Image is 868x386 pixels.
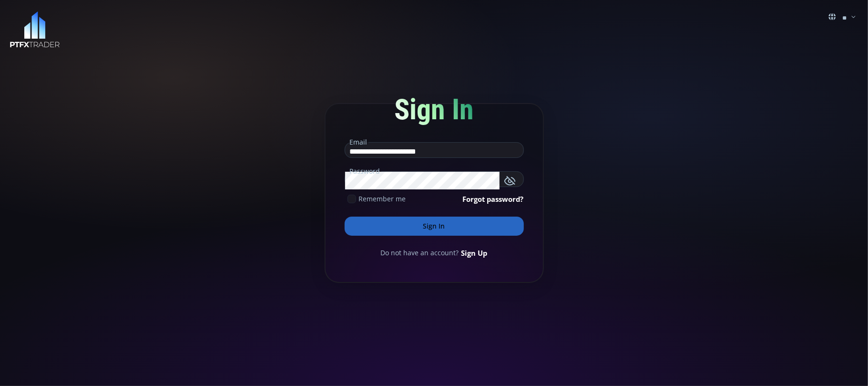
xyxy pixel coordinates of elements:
[461,248,488,258] a: Sign Up
[345,248,524,258] div: Do not have an account?
[394,93,474,126] span: Sign In
[10,11,60,48] img: LOGO
[345,217,524,236] button: Sign In
[463,194,524,204] a: Forgot password?
[359,194,406,204] span: Remember me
